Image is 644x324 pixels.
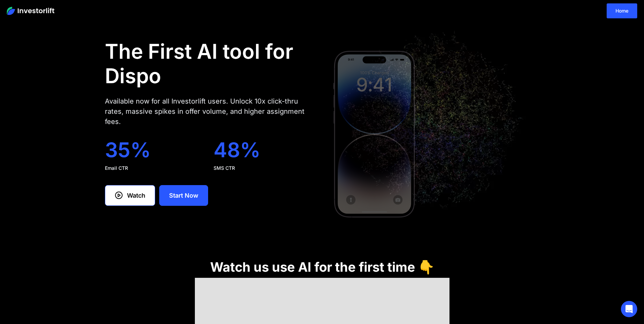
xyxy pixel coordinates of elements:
[105,165,203,172] div: Email CTR
[621,301,637,317] div: Open Intercom Messenger
[214,138,311,162] div: 48%
[127,191,145,200] div: Watch
[607,3,637,18] a: Home
[214,165,311,172] div: SMS CTR
[105,185,155,206] a: Watch
[210,259,434,274] h1: Watch us use AI for the first time 👇
[159,185,208,206] a: Start Now
[105,96,311,127] div: Available now for all Investorlift users. Unlock 10x click-thru rates, massive spikes in offer vo...
[169,191,198,200] div: Start Now
[105,39,311,88] h1: The First AI tool for Dispo
[105,138,203,162] div: 35%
